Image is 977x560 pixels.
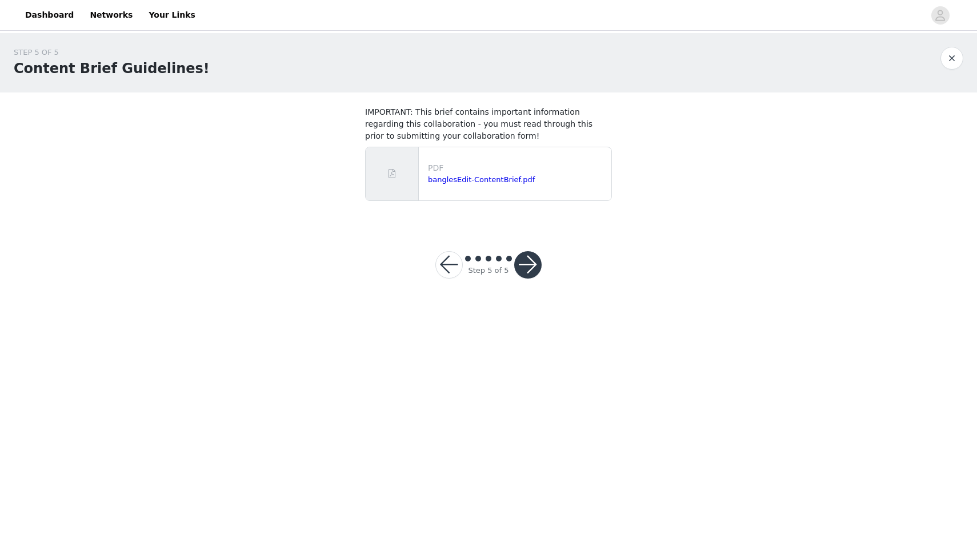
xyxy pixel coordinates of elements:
[428,175,535,184] a: banglesEdit-ContentBrief.pdf
[365,106,612,142] h4: IMPORTANT: This brief contains important information regarding this collaboration - you must read...
[18,2,81,28] a: Dashboard
[142,2,202,28] a: Your Links
[14,58,210,79] h1: Content Brief Guidelines!
[83,2,139,28] a: Networks
[14,47,210,58] div: STEP 5 OF 5
[428,162,607,174] p: PDF
[468,265,508,276] div: Step 5 of 5
[935,6,946,25] div: avatar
